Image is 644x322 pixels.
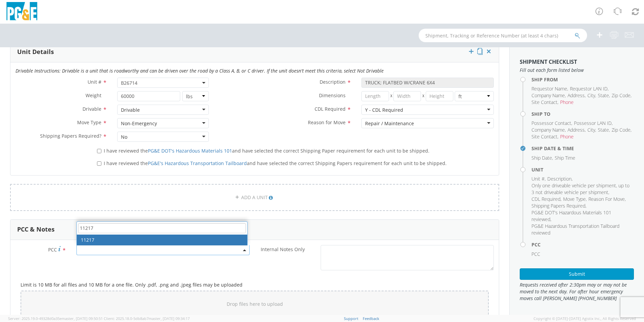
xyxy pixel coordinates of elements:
li: , [532,85,568,92]
li: , [532,209,632,223]
span: CDL Required [532,196,560,202]
span: Phone [560,133,574,140]
li: , [568,92,586,99]
span: Copyright © [DATE]-[DATE] Agistix Inc., All Rights Reserved [534,316,636,321]
span: Only one driveable vehicle per shipment, up to 3 not driveable vehicle per shipment [532,182,630,195]
span: B26714 [117,78,209,88]
span: City [587,92,595,99]
span: Internal Notes Only [261,246,305,252]
input: Shipment, Tracking or Reference Number (at least 4 chars) [419,29,587,42]
span: Possessor LAN ID [574,120,612,126]
li: , [532,196,561,203]
span: Reason For Move [588,196,625,202]
a: PG&E's Hazardous Transportation Tailboard [148,160,247,166]
span: Description [547,176,572,182]
span: Requestor LAN ID [570,85,608,92]
span: State [598,127,609,133]
h3: PCC & Notes [17,226,55,233]
input: Width [393,91,421,101]
a: Feedback [363,316,379,321]
li: , [532,92,566,99]
div: Repair / Maintenance [365,120,414,127]
div: Y - CDL Required [365,107,403,113]
span: Shipping Papers Required? [40,133,101,139]
span: State [598,92,609,99]
li: , [532,127,566,133]
div: Drivable [121,107,140,113]
span: master, [DATE] 09:50:51 [62,316,103,321]
li: , [532,176,546,182]
span: Requests received after 2:30pm may or may not be moved to the next day. For after hour emergency ... [520,281,634,302]
span: PG&E Hazardous Transportation Tailboard reviewed [532,223,619,236]
span: Phone [560,99,574,105]
span: Unit # [532,176,545,182]
li: 11217 [77,235,247,245]
span: Move Type [563,196,586,202]
span: Unit # [88,79,101,85]
li: , [532,155,553,161]
h4: Unit [532,167,634,172]
span: Company Name [532,127,565,133]
li: , [574,120,613,127]
input: I have reviewed thePG&E DOT's Hazardous Materials 101and have selected the correct Shipping Paper... [97,149,101,153]
h5: Limit is 10 MB for all files and 10 MB for a one file. Only .pdf, .png and .jpeg files may be upl... [21,282,489,287]
span: X [389,91,394,101]
span: I have reviewed the and have selected the correct Shipping Papers requirement for each unit to be... [104,160,447,166]
li: , [568,127,586,133]
h3: Unit Details [17,49,54,55]
span: Weight [86,92,101,99]
span: Possessor Contact [532,120,571,126]
li: , [612,92,632,99]
span: Requestor Name [532,85,567,92]
span: Drop files here to upload [227,301,283,307]
span: PCC [48,246,57,253]
span: CDL Required [315,106,346,112]
span: Site Contact [532,133,557,140]
span: I have reviewed the and have selected the correct Shipping Paper requirement for each unit to be ... [104,147,429,154]
a: ADD A UNIT [10,184,499,211]
li: , [532,120,572,127]
span: master, [DATE] 09:34:17 [149,316,190,321]
h4: Ship From [532,77,634,82]
span: X [421,91,426,101]
li: , [532,99,558,106]
li: , [588,196,626,203]
span: Description [320,79,346,85]
li: , [612,127,632,133]
img: pge-logo-06675f144f4cfa6a6814.png [5,2,39,22]
li: , [598,127,610,133]
span: B26714 [121,80,205,86]
li: , [547,176,573,182]
input: Height [426,91,453,101]
span: Ship Date [532,155,552,161]
span: Ship Time [555,155,575,161]
i: Drivable Instructions: Drivable is a unit that is roadworthy and can be driven over the road by a... [15,68,384,74]
li: , [532,182,632,196]
div: No [121,134,127,140]
input: I have reviewed thePG&E's Hazardous Transportation Tailboardand have selected the correct Shippin... [97,161,101,166]
a: PG&E DOT's Hazardous Materials 101 [148,147,232,154]
div: Non-Emergency [121,120,157,127]
span: Reason for Move [308,119,346,126]
span: Company Name [532,92,565,99]
span: Address [568,127,585,133]
li: , [532,203,586,209]
li: , [587,92,596,99]
a: Support [344,316,358,321]
span: Dimensions [319,92,346,99]
span: Shipping Papers Required [532,203,585,209]
span: Site Contact [532,99,557,105]
input: Length [361,91,389,101]
li: , [563,196,587,203]
strong: Shipment Checklist [520,58,577,65]
span: Move Type [77,119,101,126]
li: , [598,92,610,99]
span: Zip Code [612,127,631,133]
h4: Ship To [532,111,634,116]
span: Fill out each form listed below [520,67,634,74]
button: Submit [520,268,634,280]
li: , [532,133,558,140]
span: PG&E DOT's Hazardous Materials 101 reviewed [532,209,611,222]
li: , [570,85,609,92]
h4: PCC [532,242,634,247]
